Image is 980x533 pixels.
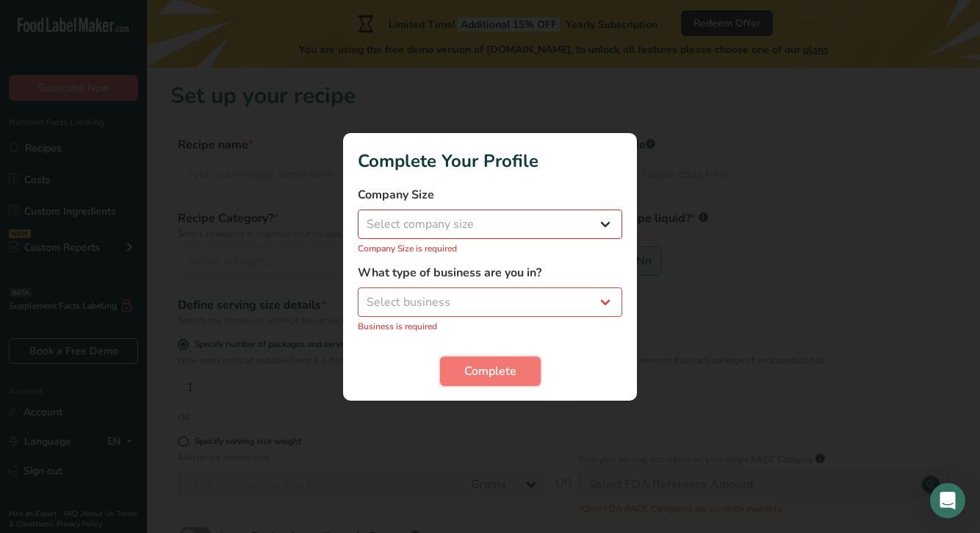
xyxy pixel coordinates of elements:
p: Company Size is required [358,242,622,255]
h1: Complete Your Profile [358,148,622,174]
button: Complete [440,357,541,386]
div: Open Intercom Messenger [930,483,965,518]
p: Business is required [358,320,622,333]
label: What type of business are you in? [358,264,622,282]
span: Complete [464,362,516,380]
label: Company Size [358,186,622,204]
